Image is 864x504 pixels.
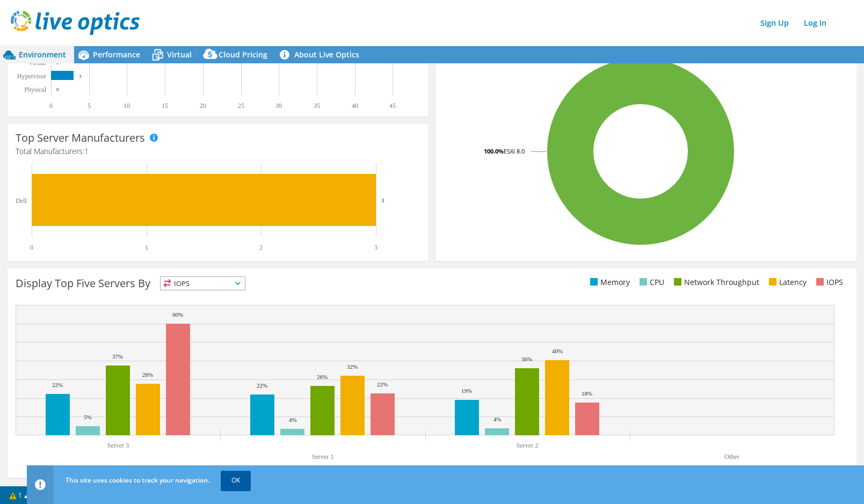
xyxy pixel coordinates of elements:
[521,356,532,362] text: 36%
[504,147,525,155] tspan: ESXi 8.0
[24,86,46,93] text: Physical
[124,102,130,109] text: 10
[16,197,27,204] text: Dell
[56,87,59,92] text: 0
[724,453,739,461] text: Other
[798,15,832,31] a: Log In
[238,102,244,109] text: 25
[389,102,396,109] text: 45
[484,147,504,155] tspan: 100.0%
[167,49,192,60] span: Virtual
[766,276,807,288] li: Latency
[11,11,140,35] img: live_optics_svg.svg
[637,276,664,288] li: CPU
[19,49,66,60] span: Environment
[219,49,267,60] span: Cloud Pricing
[347,363,358,370] text: 32%
[145,244,148,251] text: 1
[162,102,168,109] text: 15
[30,244,33,251] text: 0
[2,488,35,502] a: 1
[374,244,377,251] text: 3
[814,276,843,288] li: IOPS
[52,382,63,388] text: 22%
[107,442,129,449] text: Server 3
[84,146,89,156] span: 1
[275,102,282,109] text: 30
[352,102,358,109] text: 40
[517,442,538,449] text: Server 2
[84,414,92,420] text: 5%
[312,453,333,461] text: Server 1
[112,353,123,360] text: 37%
[461,388,472,394] text: 19%
[377,381,388,388] text: 22%
[88,102,91,109] text: 5
[289,417,297,423] text: 4%
[552,348,563,354] text: 40%
[259,244,263,251] text: 2
[493,416,502,422] text: 4%
[161,277,245,290] span: IOPS
[381,197,384,203] text: 3
[314,102,320,109] text: 35
[49,102,53,109] text: 0
[16,145,420,157] h4: Total Manufacturers:
[275,46,367,63] a: About Live Optics
[755,15,794,31] a: Sign Up
[221,471,251,490] a: OK
[200,102,206,109] text: 20
[16,132,145,144] h3: Top Server Manufacturers
[317,374,328,380] text: 26%
[79,74,82,79] text: 3
[142,371,153,378] text: 28%
[17,72,46,80] text: Hypervisor
[582,390,592,397] text: 18%
[172,311,183,318] text: 60%
[93,49,140,60] span: Performance
[587,276,630,288] li: Memory
[257,382,267,389] text: 22%
[671,276,759,288] li: Network Throughput
[66,476,209,485] span: This site uses cookies to track your navigation.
